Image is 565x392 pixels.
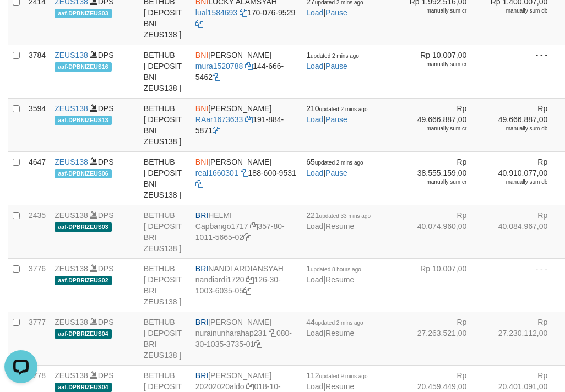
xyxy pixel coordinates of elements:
[246,382,254,391] a: Copy 20202020aldo to clipboard
[306,168,323,177] a: Load
[245,62,253,70] a: Copy mura1520788 to clipboard
[195,157,208,166] span: BNI
[139,205,191,258] td: BETHUB [ DEPOSIT BRI ZEUS138 ]
[306,51,359,70] span: |
[191,45,302,98] td: [PERSON_NAME] 144-666-5462
[4,4,37,37] button: Open LiveChat chat widget
[306,371,367,380] span: 112
[487,7,547,15] div: manually sum db
[306,104,367,113] span: 210
[24,151,50,205] td: 4647
[241,168,248,177] a: Copy real1660301 to clipboard
[325,275,354,284] a: Resume
[306,211,371,220] span: 221
[306,157,363,177] span: |
[195,382,245,391] a: 20202020aldo
[50,98,139,151] td: DPS
[306,382,323,391] a: Load
[269,329,276,337] a: Copy nurainunharahap231 to clipboard
[55,157,88,166] a: ZEUS138
[311,266,361,273] span: updated 8 hours ago
[306,62,323,70] a: Load
[325,168,347,177] a: Pause
[402,258,483,312] td: Rp 10.007,00
[306,264,361,273] span: 1
[191,312,302,365] td: [PERSON_NAME] 080-30-1035-3735-01
[306,104,367,124] span: |
[195,179,203,188] a: Copy 1886009531 to clipboard
[195,168,238,177] a: real1660301
[406,178,466,186] div: manually sum cr
[306,222,323,231] a: Load
[24,205,50,258] td: 2435
[246,275,254,284] a: Copy nandiardi1720 to clipboard
[195,62,243,70] a: mura1520788
[55,329,112,339] span: aaf-DPBRIZEUS04
[325,8,347,17] a: Pause
[306,211,371,231] span: |
[195,8,237,17] a: lual1584693
[50,45,139,98] td: DPS
[55,104,88,113] a: ZEUS138
[483,312,564,365] td: Rp 27.230.112,00
[195,329,267,337] a: nurainunharahap231
[50,205,139,258] td: DPS
[319,213,371,219] span: updated 33 mins ago
[325,382,354,391] a: Resume
[195,222,248,231] a: Capbango1717
[191,258,302,312] td: NANDI ARDIANSYAH 126-30-1003-6035-05
[240,8,247,17] a: Copy lual1584693 to clipboard
[139,45,191,98] td: BETHUB [ DEPOSIT BNI ZEUS138 ]
[483,45,564,98] td: - - -
[55,371,88,380] a: ZEUS138
[24,98,50,151] td: 3594
[195,318,208,326] span: BRI
[245,115,253,124] a: Copy RAar1673633 to clipboard
[306,8,323,17] a: Load
[50,312,139,365] td: DPS
[306,275,323,284] a: Load
[306,115,323,124] a: Load
[195,104,208,113] span: BNI
[24,258,50,312] td: 3776
[402,151,483,205] td: Rp 38.555.159,00
[483,205,564,258] td: Rp 40.084.967,00
[195,19,203,28] a: Copy 1700769529 to clipboard
[195,51,208,59] span: BNI
[191,205,302,258] td: HELMI 357-80-1011-5665-02
[325,62,347,70] a: Pause
[306,264,361,284] span: |
[213,126,220,135] a: Copy 1918845871 to clipboard
[55,62,112,72] span: aaf-DPBNIZEUS16
[483,98,564,151] td: Rp 49.666.887,00
[24,45,50,98] td: 3784
[191,151,302,205] td: [PERSON_NAME] 188-600-9531
[55,222,112,232] span: aaf-DPBRIZEUS03
[406,61,466,68] div: manually sum cr
[195,115,243,124] a: RAar1673633
[402,98,483,151] td: Rp 49.666.887,00
[406,7,466,15] div: manually sum cr
[402,205,483,258] td: Rp 40.074.960,00
[250,222,258,231] a: Copy Capbango1717 to clipboard
[139,312,191,365] td: BETHUB [ DEPOSIT BRI ZEUS138 ]
[311,53,359,59] span: updated 2 mins ago
[483,258,564,312] td: - - -
[306,318,363,326] span: 44
[139,258,191,312] td: BETHUB [ DEPOSIT BRI ZEUS138 ]
[24,312,50,365] td: 3777
[139,98,191,151] td: BETHUB [ DEPOSIT BNI ZEUS138 ]
[55,264,88,273] a: ZEUS138
[402,312,483,365] td: Rp 27.263.521,00
[213,73,220,81] a: Copy 1446665462 to clipboard
[55,9,112,18] span: aaf-DPBNIZEUS03
[55,318,88,326] a: ZEUS138
[402,45,483,98] td: Rp 10.007,00
[50,151,139,205] td: DPS
[406,125,466,133] div: manually sum cr
[325,329,354,337] a: Resume
[483,151,564,205] td: Rp 40.910.077,00
[325,222,354,231] a: Resume
[254,340,262,349] a: Copy 080301035373501 to clipboard
[55,169,112,178] span: aaf-DPBNIZEUS06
